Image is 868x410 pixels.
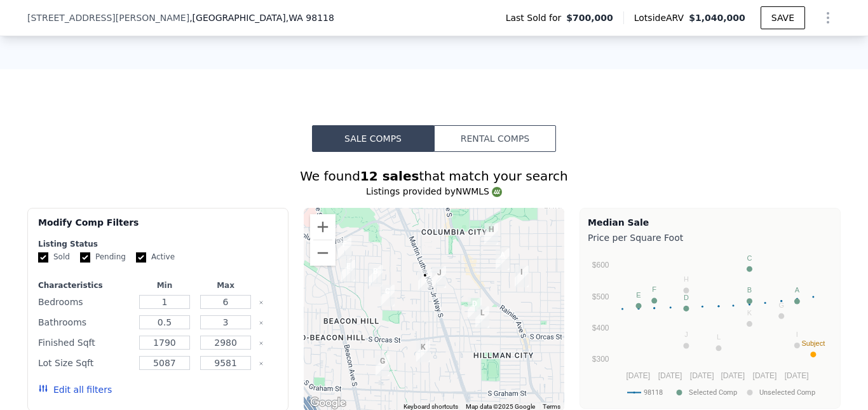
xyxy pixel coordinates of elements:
[470,301,494,333] div: 5518 39th Ave S
[717,333,721,341] text: L
[312,125,434,152] button: Sale Comps
[136,252,146,263] input: Active
[463,292,487,324] div: 3832 S Lucile St
[796,331,798,338] text: I
[592,292,609,301] text: $500
[259,341,264,346] button: Clear
[684,294,689,301] text: D
[38,280,132,290] div: Characteristics
[38,252,48,263] input: Sold
[684,331,688,338] text: J
[815,5,841,31] button: Show Options
[189,11,334,24] span: , [GEOGRAPHIC_DATA]
[27,11,189,24] span: [STREET_ADDRESS][PERSON_NAME]
[310,240,336,266] button: Zoom out
[363,260,388,292] div: 2703 S Dawson St
[626,371,650,380] text: [DATE]
[479,218,503,250] div: 3936 S Angeline St
[652,285,656,293] text: F
[689,13,745,23] span: $1,040,000
[491,243,515,275] div: 4926 42nd Ave S
[370,350,395,381] div: 6012 28th Ave S
[689,388,737,397] text: Selected Comp
[434,125,556,152] button: Rental Comps
[753,371,777,380] text: [DATE]
[38,354,132,372] div: Lot Size Sqft
[376,280,400,311] div: 5319 29th Ave S
[636,291,641,299] text: E
[588,229,832,247] div: Price per Square Foot
[38,239,278,249] div: Listing Status
[137,280,193,290] div: Min
[795,286,800,294] text: A
[721,371,745,380] text: [DATE]
[588,247,832,406] svg: A chart.
[510,261,534,292] div: 5041 Bowen Pl S
[27,167,841,185] div: We found that match your search
[747,309,752,317] text: K
[492,187,502,197] img: NWMLS Logo
[413,264,437,296] div: 3220 S Dawson St
[802,339,825,347] text: Subject
[747,254,752,262] text: C
[785,371,809,380] text: [DATE]
[38,252,70,263] label: Sold
[38,383,112,396] button: Edit all filters
[778,301,784,309] text: G
[684,275,689,283] text: H
[259,320,264,325] button: Clear
[336,255,360,287] div: 2414 S Dawson St
[588,216,832,229] div: Median Sale
[38,313,132,331] div: Bathrooms
[332,233,356,264] div: 2419 S Ferdinand St
[566,11,613,24] span: $700,000
[38,293,132,311] div: Bedrooms
[411,336,435,367] div: 5926 32nd Ave S
[759,388,815,397] text: Unselected Comp
[80,252,90,263] input: Pending
[38,334,132,352] div: Finished Sqft
[543,403,560,410] a: Terms
[690,371,714,380] text: [DATE]
[592,355,609,364] text: $300
[136,252,175,263] label: Active
[259,361,264,366] button: Clear
[466,403,535,410] span: Map data ©2025 Google
[506,11,567,24] span: Last Sold for
[310,214,336,240] button: Zoom in
[592,324,609,332] text: $400
[761,6,805,29] button: SAVE
[427,261,451,293] div: 5050 35th Ave S
[747,286,752,294] text: B
[658,371,682,380] text: [DATE]
[360,168,419,184] strong: 12 sales
[259,300,264,305] button: Clear
[38,216,278,239] div: Modify Comp Filters
[80,252,126,263] label: Pending
[286,13,334,23] span: , WA 98118
[27,185,841,198] div: Listings provided by NWMLS
[198,280,254,290] div: Max
[634,11,689,24] span: Lotside ARV
[644,388,663,397] text: 98118
[592,261,609,270] text: $600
